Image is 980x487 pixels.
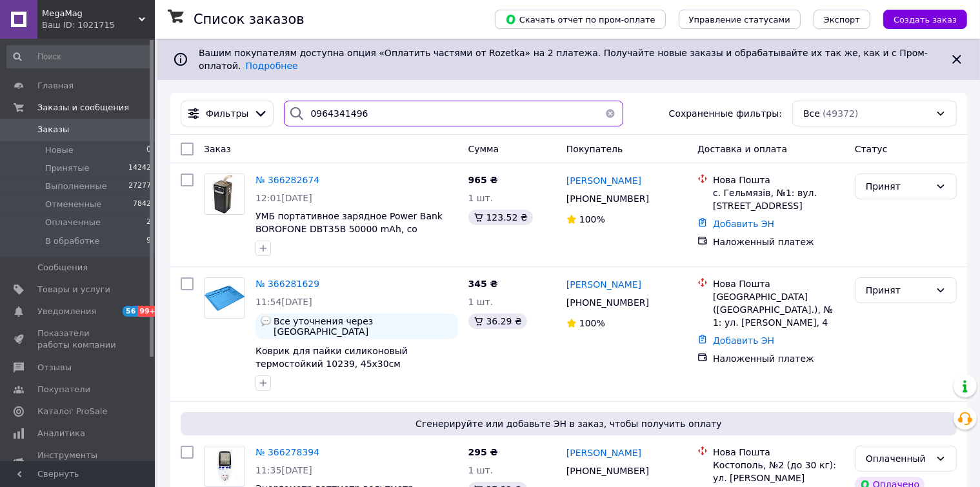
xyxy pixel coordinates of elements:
[579,214,605,224] span: 100%
[186,417,952,430] span: Сгенерируйте или добавьте ЭН в заказ, чтобы получить оплату
[894,15,957,25] span: Создать заказ
[855,144,888,154] span: Статус
[564,293,652,312] div: [PHONE_NUMBER]
[468,144,499,154] span: Сумма
[255,279,319,289] a: № 366281629
[128,163,151,174] span: 14242
[206,107,248,120] span: Фильтры
[713,174,845,186] div: Нова Пошта
[37,262,88,273] span: Сообщения
[713,277,845,290] div: Нова Пошта
[128,181,151,192] span: 27277
[284,101,623,126] input: Поиск по номеру заказа, ФИО покупателя, номеру телефона, Email, номеру накладной
[45,181,107,192] span: Выполненные
[713,219,774,229] a: Добавить ЭН
[255,211,443,247] a: УМБ портативное зарядное Power Bank BOROFONE DBT35B 50000 mAh, со встроенными кабелями, черное 1420
[564,190,652,208] div: [PHONE_NUMBER]
[205,174,244,214] img: Фото товару
[564,462,652,480] div: [PHONE_NUMBER]
[713,290,845,329] div: [GEOGRAPHIC_DATA] ([GEOGRAPHIC_DATA].), № 1: ул. [PERSON_NAME], 4
[566,446,641,459] a: [PERSON_NAME]
[255,193,312,203] span: 12:01[DATE]
[255,465,312,475] span: 11:35[DATE]
[255,346,408,369] a: Коврик для пайки силиконовый термостойкий 10239, 45x30см
[246,61,298,71] a: Подробнее
[713,352,845,365] div: Наложенный платеж
[255,175,319,185] a: № 366282674
[204,144,231,154] span: Заказ
[204,446,245,487] a: Фото товару
[146,144,151,156] span: 0
[713,235,845,248] div: Наложенный платеж
[495,10,666,29] button: Скачать отчет по пром-оплате
[37,306,96,317] span: Уведомления
[45,144,74,156] span: Новые
[866,452,930,466] div: Оплаченный
[468,175,498,185] span: 965 ₴
[713,186,845,212] div: с. Гельмязів, №1: вул. [STREET_ADDRESS]
[597,101,623,126] button: Очистить
[679,10,801,29] button: Управление статусами
[566,278,641,291] a: [PERSON_NAME]
[37,450,119,473] span: Инструменты вебмастера и SEO
[37,124,69,135] span: Заказы
[713,446,845,459] div: Нова Пошта
[37,80,74,92] span: Главная
[468,465,494,475] span: 1 шт.
[468,279,498,289] span: 345 ₴
[566,174,641,187] a: [PERSON_NAME]
[204,277,245,319] a: Фото товару
[697,144,787,154] span: Доставка и оплата
[883,10,967,29] button: Создать заказ
[814,10,870,29] button: Экспорт
[205,448,245,485] img: Фото товару
[37,406,107,417] span: Каталог ProSale
[274,316,453,337] span: Все уточнения через [GEOGRAPHIC_DATA]
[42,19,155,31] div: Ваш ID: 1021715
[823,108,858,119] span: (49372)
[204,174,245,215] a: Фото товару
[199,48,928,71] span: Вашим покупателям доступна опция «Оплатить частями от Rozetka» на 2 платежа. Получайте новые зака...
[468,193,494,203] span: 1 шт.
[689,15,790,25] span: Управление статусами
[37,328,119,351] span: Показатели работы компании
[468,210,533,225] div: 123.52 ₴
[870,14,967,24] a: Создать заказ
[37,102,129,114] span: Заказы и сообщения
[45,217,101,228] span: Оплаченные
[123,306,137,317] span: 56
[566,144,623,154] span: Покупатель
[45,235,100,247] span: В обработке
[669,107,782,120] span: Сохраненные фильтры:
[37,362,72,373] span: Отзывы
[146,217,151,228] span: 2
[505,14,655,25] span: Скачать отчет по пром-оплате
[45,199,101,210] span: Отмененные
[45,163,90,174] span: Принятые
[137,306,159,317] span: 99+
[468,447,498,457] span: 295 ₴
[566,279,641,290] span: [PERSON_NAME]
[205,285,245,311] img: Фото товару
[133,199,151,210] span: 7842
[468,297,494,307] span: 1 шт.
[579,318,605,328] span: 100%
[37,284,110,295] span: Товары и услуги
[255,297,312,307] span: 11:54[DATE]
[42,8,139,19] span: MegaMag
[37,428,85,439] span: Аналитика
[6,45,152,68] input: Поиск
[468,313,527,329] div: 36.29 ₴
[866,283,930,297] div: Принят
[824,15,860,25] span: Экспорт
[194,12,305,27] h1: Список заказов
[146,235,151,247] span: 9
[261,316,271,326] img: :speech_balloon:
[255,447,319,457] a: № 366278394
[866,179,930,194] div: Принят
[37,384,90,395] span: Покупатели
